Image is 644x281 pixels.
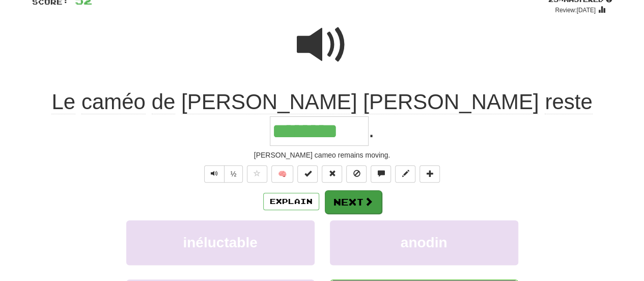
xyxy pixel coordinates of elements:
button: Next [325,190,382,214]
span: caméo [81,90,146,114]
button: 🧠 [271,165,293,183]
span: reste [545,90,592,114]
span: inéluctable [183,235,257,250]
button: Explain [263,193,319,210]
button: Ignore sentence (alt+i) [346,165,367,183]
span: . [369,118,375,142]
button: inéluctable [126,220,315,265]
button: Edit sentence (alt+d) [395,165,415,183]
button: Add to collection (alt+a) [419,165,440,183]
button: Reset to 0% Mastered (alt+r) [322,165,342,183]
small: Review: [DATE] [555,7,596,14]
span: anodin [401,235,447,250]
button: ½ [224,165,243,183]
span: de [152,90,176,114]
div: [PERSON_NAME] cameo remains moving. [32,150,612,160]
button: anodin [330,220,518,265]
button: Discuss sentence (alt+u) [371,165,391,183]
span: Le [51,90,75,114]
button: Play sentence audio (ctl+space) [204,165,225,183]
button: Favorite sentence (alt+f) [247,165,267,183]
span: [PERSON_NAME] [363,90,539,114]
button: Set this sentence to 100% Mastered (alt+m) [297,165,318,183]
span: [PERSON_NAME] [181,90,357,114]
div: Text-to-speech controls [202,165,243,183]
